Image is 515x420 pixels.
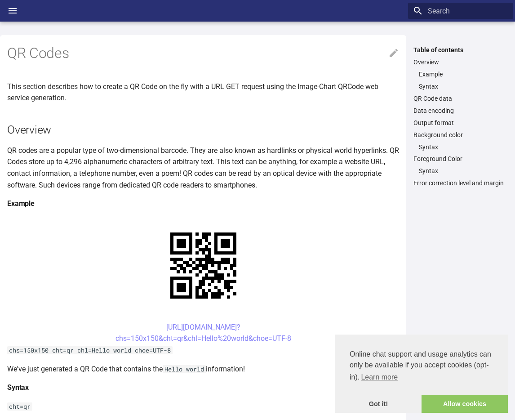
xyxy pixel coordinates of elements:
[335,395,422,413] a: dismiss cookie message
[419,82,508,90] a: Syntax
[408,46,513,54] label: Table of contents
[7,402,32,411] code: cht=qr
[155,217,252,314] img: chart
[413,167,508,175] nav: Foreground Color
[163,365,206,373] code: Hello world
[408,46,513,188] nav: Table of contents
[413,70,508,90] nav: Overview
[7,382,399,393] h4: Syntax
[419,70,508,78] a: Example
[413,107,508,115] a: Data encoding
[422,395,508,413] a: allow cookies
[115,323,291,343] a: [URL][DOMAIN_NAME]?chs=150x150&cht=qr&chl=Hello%20world&choe=UTF-8
[408,3,513,19] input: Search
[7,145,399,191] p: QR codes are a popular type of two-dimensional barcode. They are also known as hardlinks or physi...
[413,143,508,151] nav: Background color
[413,155,508,163] a: Foreground Color
[7,81,399,104] p: This section describes how to create a QR Code on the fly with a URL GET request using the Image-...
[350,349,493,384] span: Online chat support and usage analytics can only be available if you accept cookies (opt-in).
[7,122,399,138] h2: Overview
[7,363,399,375] p: We've just generated a QR Code that contains the information!
[413,179,508,187] a: Error correction level and margin
[335,335,508,413] div: cookieconsent
[413,58,508,66] a: Overview
[413,94,508,103] a: QR Code data
[360,371,399,384] a: learn more about cookies
[7,346,173,354] code: chs=150x150 cht=qr chl=Hello world choe=UTF-8
[419,167,508,175] a: Syntax
[413,119,508,127] a: Output format
[7,198,399,210] h4: Example
[419,143,508,151] a: Syntax
[413,131,508,139] a: Background color
[7,44,399,63] h1: QR Codes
